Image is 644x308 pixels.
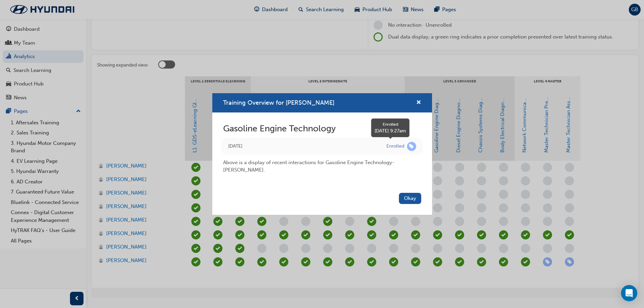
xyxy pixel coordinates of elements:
[223,123,421,134] h2: Gasoline Engine Technology
[386,143,404,150] div: Enrolled
[223,153,421,174] div: Above is a display of recent interactions for Gasoline Engine Technology - [PERSON_NAME] .
[621,285,637,301] div: Open Intercom Messenger
[223,99,334,106] span: Training Overview for [PERSON_NAME]
[375,121,406,127] div: Enrolled
[375,127,406,134] div: [DATE] 9:27am
[228,143,376,150] div: Thu Apr 24 2025 09:27:04 GMT+1000 (Australian Eastern Standard Time)
[416,100,421,106] span: cross-icon
[212,93,432,214] div: Training Overview for Isaac Mifsud
[416,99,421,107] button: cross-icon
[399,193,421,204] button: Okay
[407,142,416,151] span: learningRecordVerb_ENROLL-icon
